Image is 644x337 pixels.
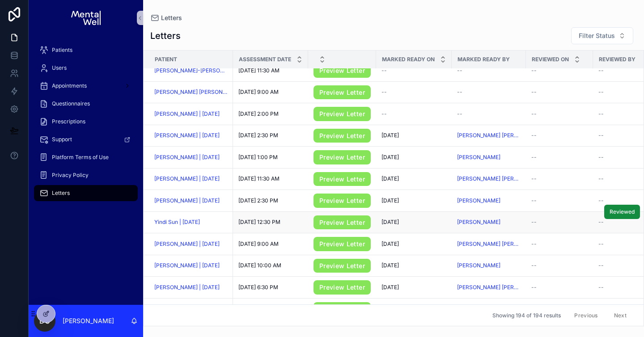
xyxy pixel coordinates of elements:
a: [DATE] 2:30 PM [238,197,303,204]
a: -- [531,262,588,269]
a: Preview Letter [314,172,371,186]
a: -- [531,219,588,226]
a: -- [457,67,521,74]
a: [PERSON_NAME] [PERSON_NAME] [457,132,521,139]
a: Preview Letter [314,237,371,251]
a: [PERSON_NAME]-[PERSON_NAME] | [DATE] [154,67,228,74]
a: [DATE] [381,262,446,269]
button: Reviewed [604,205,640,219]
a: [PERSON_NAME] | [DATE] [154,154,220,161]
a: Patients [34,42,138,58]
a: Preview Letter [314,194,371,208]
span: -- [531,219,537,226]
a: Preview Letter [314,215,371,230]
span: Questionnaires [52,100,90,107]
a: Preview Letter [314,129,371,143]
a: Questionnaires [34,96,138,112]
a: [PERSON_NAME] [457,219,521,226]
a: [PERSON_NAME] | [DATE] [154,240,228,248]
a: [PERSON_NAME] [457,197,500,204]
a: -- [531,67,588,74]
span: [DATE] 12:30 PM [238,219,280,226]
span: [DATE] [381,219,399,226]
a: [PERSON_NAME] [457,262,521,269]
span: [DATE] 1:00 PM [238,154,278,161]
a: Preview Letter [314,280,371,295]
span: -- [531,110,537,118]
span: Platform Terms of Use [52,154,109,161]
a: -- [457,110,521,118]
span: -- [531,175,537,182]
span: Reviewed By [599,56,636,63]
span: -- [381,110,387,118]
span: Patient [155,56,177,63]
a: Preview Letter [314,259,371,273]
a: [PERSON_NAME] | [DATE] [154,284,220,291]
span: Filter Status [579,31,615,40]
span: [DATE] 2:30 PM [238,132,278,139]
span: [DATE] [381,175,399,182]
a: Letters [150,13,182,22]
span: Appointments [52,82,87,89]
a: Preview Letter [314,150,371,164]
span: Patients [52,46,72,54]
a: Support [34,131,138,147]
a: [PERSON_NAME] | [DATE] [154,175,228,182]
span: -- [598,132,604,139]
span: Assessment Date [239,56,291,63]
a: [PERSON_NAME] | [DATE] [154,284,228,291]
button: Select Button [571,27,633,44]
a: [PERSON_NAME] [PERSON_NAME] | [DATE] [154,88,228,96]
a: [DATE] 12:30 PM [238,219,303,226]
a: [DATE] 6:30 PM [238,284,303,291]
a: -- [381,67,446,74]
span: Letters [161,13,182,22]
span: -- [598,219,604,226]
a: Preview Letter [314,302,371,316]
span: [PERSON_NAME] [PERSON_NAME] [457,284,521,291]
a: [PERSON_NAME] | [DATE] [154,110,220,118]
span: Yindi Sun | [DATE] [154,219,200,226]
a: Platform Terms of Use [34,149,138,165]
span: Reviewed On [532,56,569,63]
a: -- [531,240,588,248]
span: -- [457,67,462,74]
a: [PERSON_NAME] | [DATE] [154,175,220,182]
a: [DATE] 10:00 AM [238,262,303,269]
span: Marked Ready On [382,56,435,63]
span: -- [531,262,537,269]
span: -- [598,88,604,96]
span: -- [598,284,604,291]
a: -- [531,197,588,204]
a: Preview Letter [314,85,371,100]
a: [DATE] [381,284,446,291]
span: -- [531,240,537,248]
a: [DATE] [381,197,446,204]
span: Users [52,64,67,72]
h1: Letters [150,29,181,42]
p: [PERSON_NAME] [63,316,114,325]
span: [PERSON_NAME] | [DATE] [154,197,220,204]
a: [PERSON_NAME] | [DATE] [154,132,220,139]
a: [DATE] [381,132,446,139]
span: [DATE] [381,154,399,161]
a: [PERSON_NAME] [457,219,500,226]
a: -- [381,88,446,96]
a: [DATE] 2:00 PM [238,110,303,118]
span: -- [531,132,537,139]
a: -- [531,284,588,291]
a: [PERSON_NAME] [457,262,500,269]
a: [DATE] [381,154,446,161]
img: App logo [71,11,100,25]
